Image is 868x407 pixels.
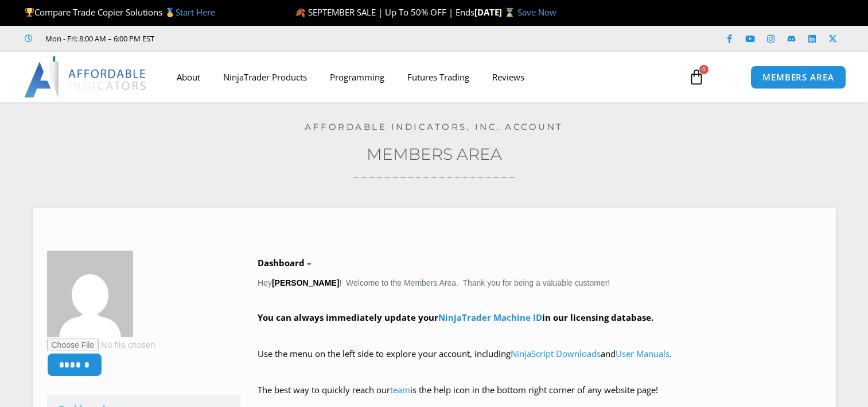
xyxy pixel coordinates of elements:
[481,64,536,90] a: Reviews
[671,60,722,94] a: 0
[258,312,653,323] strong: You can always immediately update your in our licensing database.
[258,257,312,268] b: Dashboard –
[170,33,342,44] iframe: Customer reviews powered by Trustpilot
[511,348,601,359] a: NinjaScript Downloads
[176,6,215,18] a: Start Here
[305,121,563,132] a: Affordable Indicators, Inc. Account
[24,56,147,98] img: LogoAI | Affordable Indicators – NinjaTrader
[165,64,212,90] a: About
[212,64,318,90] a: NinjaTrader Products
[165,64,678,90] nav: Menu
[367,144,502,164] a: Members Area
[25,6,215,18] span: Compare Trade Copier Solutions 🥇
[396,64,481,90] a: Futures Trading
[258,346,822,378] p: Use the menu on the left side to explore your account, including and .
[762,73,834,82] span: MEMBERS AREA
[25,8,34,17] img: 🏆
[390,384,410,396] a: team
[616,348,670,359] a: User Manuals
[42,32,154,45] span: Mon - Fri: 8:00 AM – 6:00 PM EST
[474,6,517,18] strong: [DATE] ⌛
[318,64,396,90] a: Programming
[295,6,474,18] span: 🍂 SEPTEMBER SALE | Up To 50% OFF | Ends
[438,312,542,323] a: NinjaTrader Machine ID
[517,6,556,18] a: Save Now
[750,66,846,89] a: MEMBERS AREA
[272,278,339,287] strong: [PERSON_NAME]
[47,251,133,337] img: 9390255230a21a4968dbb3e0635c7bc66da9bcca779c8b8c4768407c9a558372
[699,65,709,74] span: 0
